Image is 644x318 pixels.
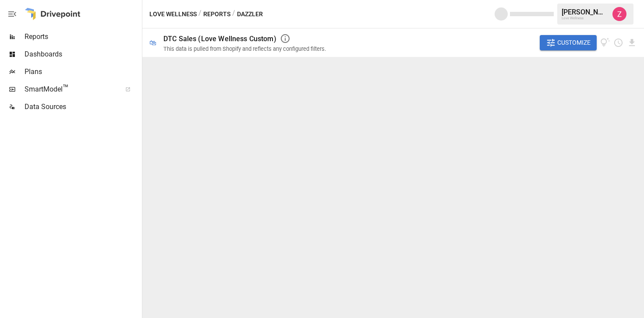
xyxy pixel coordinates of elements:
span: Data Sources [25,102,140,112]
button: View documentation [600,35,610,51]
button: Reports [203,9,230,20]
button: Download report [627,38,637,48]
div: This data is pulled from Shopify and reflects any configured filters. [163,46,326,52]
div: 🛍 [149,39,156,47]
span: Customize [557,37,591,48]
div: / [232,9,235,20]
button: Love Wellness [149,9,197,20]
img: Zoe Keller [612,7,626,21]
span: ™ [63,83,69,94]
span: Plans [25,67,140,77]
span: Dashboards [25,49,140,60]
div: / [198,9,202,20]
div: [PERSON_NAME] [562,8,607,16]
div: Love Wellness [562,16,607,20]
span: Reports [25,32,140,42]
div: DTC Sales (Love Wellness Custom) [163,35,276,43]
button: Zoe Keller [607,2,632,26]
button: Schedule report [613,38,623,48]
span: SmartModel [25,84,116,95]
button: Customize [540,35,597,51]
